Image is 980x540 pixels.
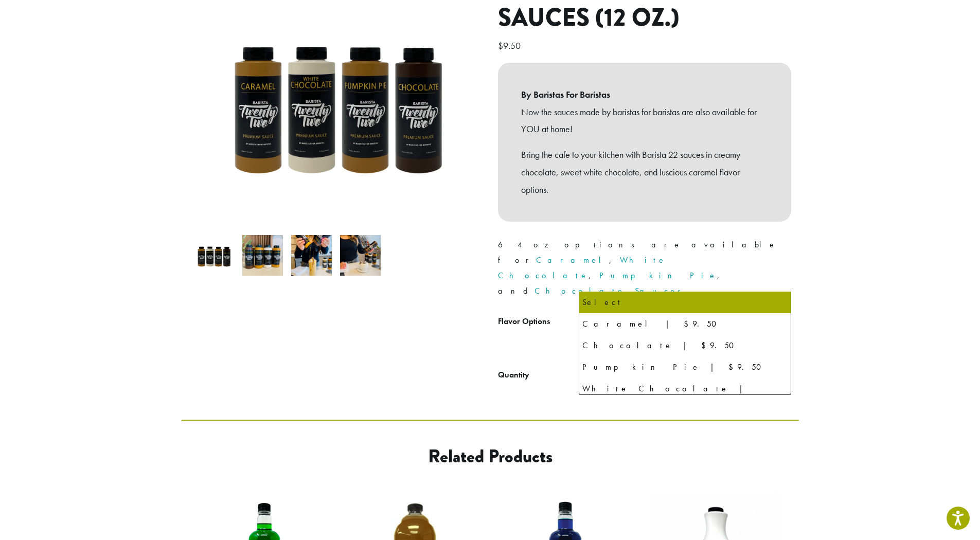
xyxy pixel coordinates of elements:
[582,338,788,353] div: Chocolate | $9.50
[536,255,609,265] a: Caramel
[340,235,381,276] img: Barista 22 Premium Sauces (12 oz.) - Image 4
[498,40,503,51] span: $
[521,103,768,138] p: Now the sauces made by baristas for baristas are also available for YOU at home!
[579,292,791,313] li: Select
[582,359,788,375] div: Pumpkin Pie | $9.50
[242,235,283,276] img: B22 12 oz sauces line up
[264,445,716,467] h2: Related products
[498,40,523,51] bdi: 9.50
[498,369,529,381] div: Quantity
[291,235,332,276] img: Barista 22 Premium Sauces (12 oz.) - Image 3
[521,146,768,198] p: Bring the cafe to your kitchen with Barista 22 sauces in creamy chocolate, sweet white chocolate,...
[582,381,788,412] div: White Chocolate | $9.50
[534,285,688,296] a: Chocolate Sauces
[599,270,717,281] a: Pumpkin Pie
[498,314,579,329] label: Flavor Options
[498,255,666,281] a: White Chocolate
[498,237,791,299] p: 64 oz options are available for , , , and .
[193,235,234,276] img: Barista 22 12 oz Sauces - All Flavors
[521,86,768,103] b: By Baristas For Baristas
[582,316,788,332] div: Caramel | $9.50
